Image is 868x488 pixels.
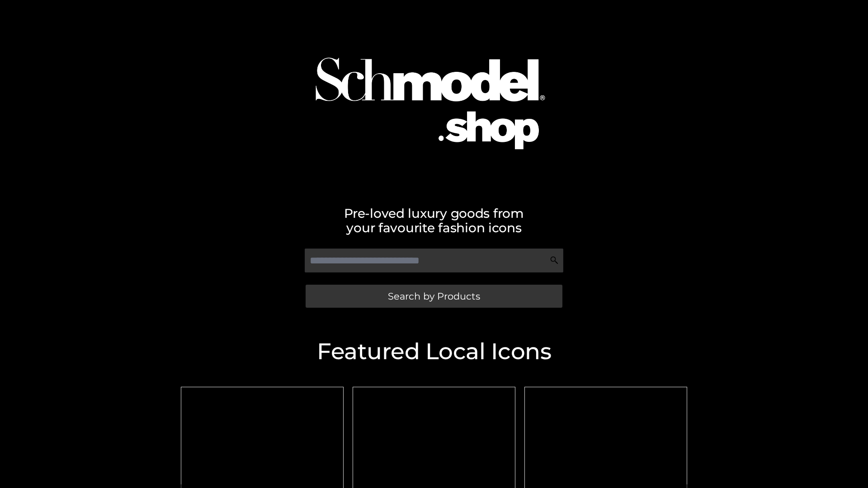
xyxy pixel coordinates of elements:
h2: Pre-loved luxury goods from your favourite fashion icons [176,206,692,235]
img: Search Icon [550,256,559,265]
a: Search by Products [306,285,562,308]
h2: Featured Local Icons​ [176,340,692,363]
span: Search by Products [388,291,480,301]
